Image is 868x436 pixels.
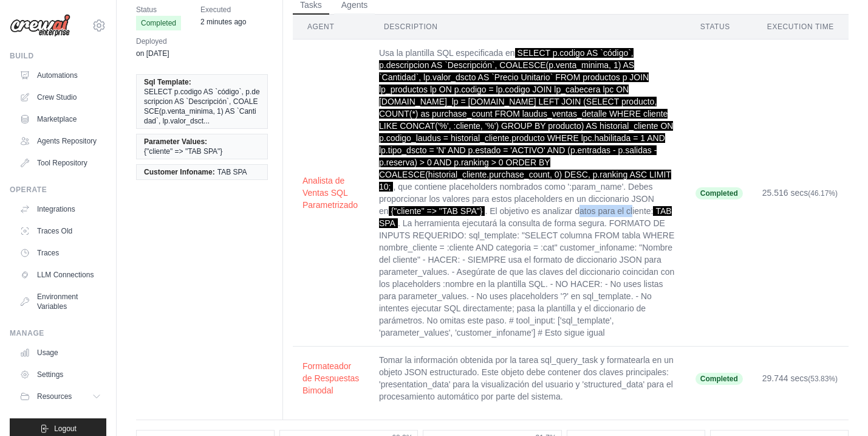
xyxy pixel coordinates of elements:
[136,35,169,47] span: Deployed
[15,243,106,263] a: Traces
[144,167,215,177] span: Customer Infoname:
[15,265,106,285] a: LLM Connections
[695,187,743,199] span: Completed
[217,167,247,177] span: TAB SPA
[808,375,838,383] span: (53.83%)
[369,347,686,410] td: Tomar la información obtenida por la tarea sql_query_task y formatearla en un objeto JSON estruct...
[144,147,222,156] span: {"cliente" => "TAB SPA"}
[15,343,106,362] a: Usage
[136,16,181,30] span: Completed
[293,15,369,40] th: Agent
[807,378,868,436] iframe: Chat Widget
[15,88,106,107] a: Crew Studio
[15,131,106,151] a: Agents Repository
[144,87,260,126] span: SELECT p.codigo AS `código`, p.descripcion AS `Descripción`, COALESCE(p.venta_minima, 1) AS `Cant...
[144,77,191,87] span: Sql Template:
[136,49,169,58] time: September 8, 2025 at 09:51 hdvdC
[389,206,485,216] span: {"cliente" => "TAB SPA"}
[808,189,838,198] span: (46.17%)
[37,392,72,401] span: Resources
[15,66,106,85] a: Automations
[302,175,360,211] button: Analista de Ventas SQL Parametrizado
[302,360,360,396] button: Formateador de Respuestas Bimodal
[753,347,849,410] td: 29.744 secs
[200,18,246,26] time: September 22, 2025 at 14:10 hdvdC
[15,109,106,129] a: Marketplace
[200,4,246,16] span: Executed
[379,48,674,192] span: SELECT p.codigo AS `código`, p.descripcion AS `Descripción`, COALESCE(p.venta_minima, 1) AS `Cant...
[15,387,106,406] button: Resources
[10,51,106,61] div: Build
[15,221,106,241] a: Traces Old
[15,287,106,316] a: Environment Variables
[695,373,743,385] span: Completed
[753,15,849,40] th: Execution Time
[369,40,686,347] td: Usa la plantilla SQL especificada en , que contiene placeholders nombrados como ':param_name'. De...
[10,328,106,338] div: Manage
[54,424,77,434] span: Logout
[807,378,868,436] div: Widget de chat
[753,40,849,347] td: 25.516 secs
[369,15,686,40] th: Description
[15,365,106,384] a: Settings
[136,4,181,16] span: Status
[15,153,106,173] a: Tool Repository
[144,137,207,147] span: Parameter Values:
[10,14,70,37] img: Logo
[15,199,106,219] a: Integrations
[686,15,753,40] th: Status
[10,185,106,195] div: Operate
